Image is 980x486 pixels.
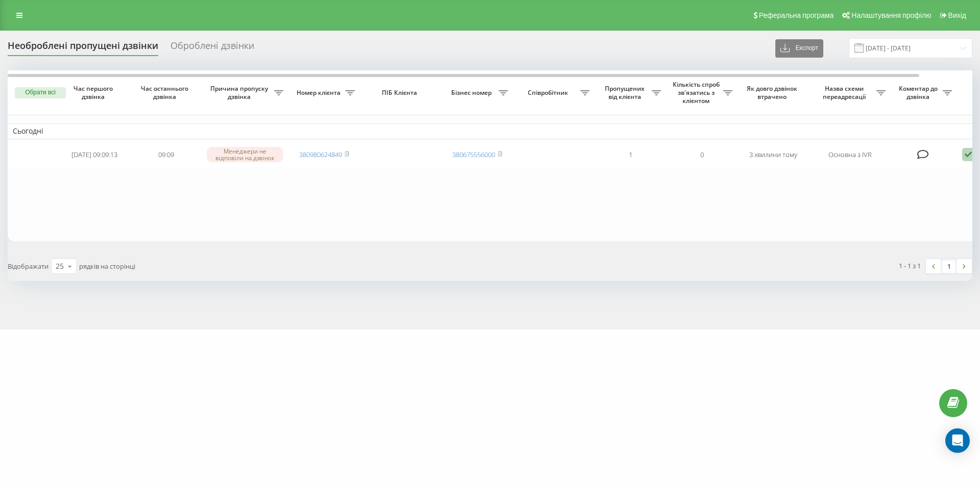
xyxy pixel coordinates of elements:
td: [DATE] 09:09:13 [59,141,130,168]
a: 380675556000 [452,150,495,159]
span: Пропущених від клієнта [600,85,652,100]
span: ПІБ Клієнта [369,89,433,97]
span: Як довго дзвінок втрачено [746,85,801,100]
span: Час першого дзвінка [67,85,122,100]
span: Кількість спроб зв'язатись з клієнтом [671,81,723,105]
div: Менеджери не відповіли на дзвінок [207,147,283,162]
td: 09:09 [130,141,202,168]
div: Оброблені дзвінки [170,40,254,56]
button: Експорт [775,39,823,58]
span: Коментар до дзвінка [896,85,943,100]
span: Час останнього дзвінка [138,85,193,100]
td: Основна з IVR [809,141,891,168]
span: Вихід [948,11,966,19]
td: 3 хвилини тому [738,141,809,168]
div: 25 [56,261,64,271]
a: 1 [941,259,957,273]
span: рядків на сторінці [79,262,135,271]
span: Причина пропуску дзвінка [207,85,274,100]
span: Номер клієнта [293,89,346,97]
span: Відображати [8,262,48,271]
span: Реферальна програма [759,11,834,19]
span: Назва схеми переадресації [814,85,876,100]
span: Бізнес номер [447,89,499,97]
div: 1 - 1 з 1 [899,261,921,271]
span: Налаштування профілю [851,11,931,19]
td: 0 [666,141,738,168]
td: 1 [595,141,666,168]
div: Open Intercom Messenger [945,428,970,453]
div: Необроблені пропущені дзвінки [8,40,158,56]
span: Співробітник [518,89,580,97]
a: 380980624849 [299,150,342,159]
button: Обрати всі [15,87,66,98]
